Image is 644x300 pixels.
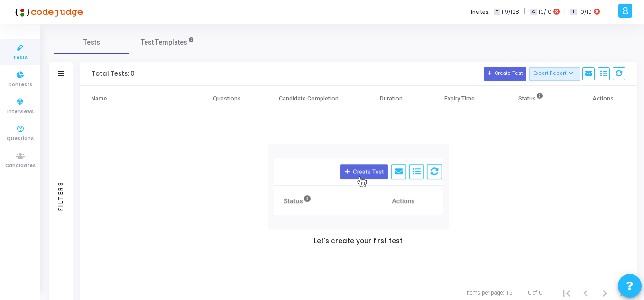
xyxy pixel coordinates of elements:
button: Export Report [529,67,580,81]
img: logo [12,2,83,21]
span: 119/128 [502,8,519,16]
th: Questions [193,86,261,112]
img: new test/contest [268,144,449,229]
span: | [524,7,525,17]
div: 15 [506,289,513,297]
span: 10/10 [579,8,592,16]
span: Test Templates [141,37,187,47]
span: Interviews [7,108,34,116]
th: Actions [569,86,637,112]
span: T [494,9,500,16]
th: Expiry Time [425,86,494,112]
span: Questions [7,135,34,143]
span: Tests [13,54,28,62]
th: Duration [357,86,425,112]
label: Invites: [471,8,490,16]
div: Total Tests: 0 [92,70,135,78]
h5: Let's create your first test [314,237,403,245]
th: Name [80,86,193,112]
th: Status [494,86,569,112]
span: Tests [83,37,100,47]
span: Contests [8,81,32,89]
div: 0 of 0 [528,289,542,297]
span: I [570,9,577,16]
th: Candidate Completion [261,86,357,112]
span: 10/10 [539,8,552,16]
span: C [530,9,536,16]
span: Candidates [5,162,36,170]
div: Filters [56,144,65,248]
button: Create Test [484,67,526,81]
div: Items per page: [467,289,504,297]
span: | [564,7,566,17]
